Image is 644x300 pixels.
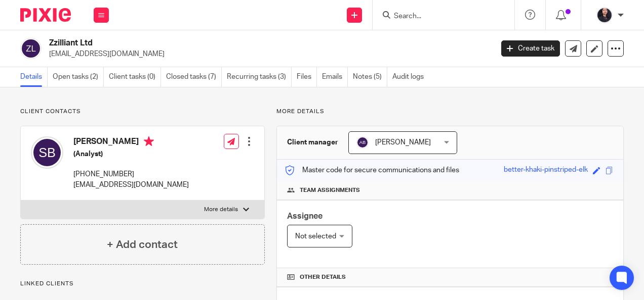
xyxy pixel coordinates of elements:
img: MicrosoftTeams-image.jfif [596,7,613,23]
span: Assignee [287,212,323,220]
img: Pixie [20,8,71,22]
p: More details [204,206,238,214]
h5: (Analyst) [73,149,189,159]
p: Linked clients [20,280,265,288]
h4: + Add contact [107,237,178,253]
p: [PHONE_NUMBER] [73,169,189,179]
span: Other details [300,273,346,281]
p: More details [276,108,624,116]
img: svg%3E [356,136,369,148]
a: Details [20,67,48,87]
a: Notes (5) [353,67,387,87]
p: [EMAIL_ADDRESS][DOMAIN_NAME] [73,180,189,190]
a: Client tasks (0) [109,67,161,87]
a: Emails [322,67,348,87]
i: Primary [144,136,154,146]
span: Team assignments [300,186,360,194]
a: Closed tasks (7) [166,67,222,87]
a: Open tasks (2) [53,67,104,87]
div: better-khaki-pinstriped-elk [504,165,588,176]
a: Audit logs [392,67,429,87]
p: Master code for secure communications and files [285,165,459,175]
img: svg%3E [20,38,42,59]
span: Not selected [295,233,336,240]
input: Search [393,12,484,21]
span: [PERSON_NAME] [375,139,431,146]
a: Files [297,67,317,87]
h3: Client manager [287,137,338,147]
a: Recurring tasks (3) [227,67,292,87]
img: svg%3E [31,136,63,169]
h4: [PERSON_NAME] [73,136,189,149]
h2: Zzilliant Ltd [49,38,398,48]
p: [EMAIL_ADDRESS][DOMAIN_NAME] [49,49,486,59]
p: Client contacts [20,108,265,116]
a: Create task [501,40,560,57]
